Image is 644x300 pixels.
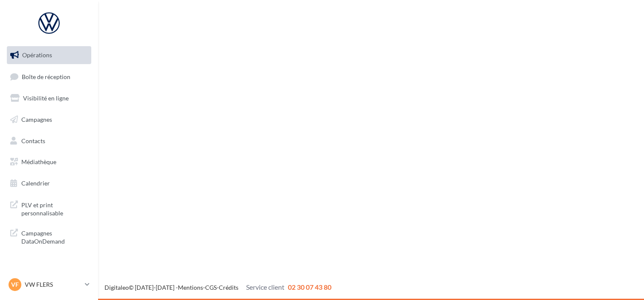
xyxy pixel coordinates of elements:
[21,227,88,246] span: Campagnes DataOnDemand
[5,111,93,129] a: Campagnes
[5,132,93,150] a: Contacts
[246,283,284,291] span: Service client
[5,196,93,221] a: PLV et print personnalisable
[288,283,331,291] span: 02 30 07 43 80
[5,68,93,86] a: Boîte de réception
[219,284,238,291] a: Crédits
[11,280,19,289] span: VF
[21,158,56,165] span: Médiathèque
[25,280,81,289] p: VW FLERS
[23,94,69,102] span: Visibilité en ligne
[22,73,70,80] span: Boîte de réception
[178,284,203,291] a: Mentions
[21,199,88,218] span: PLV et print personnalisable
[5,174,93,192] a: Calendrier
[104,284,129,291] a: Digitaleo
[21,116,52,123] span: Campagnes
[21,179,50,187] span: Calendrier
[22,51,52,59] span: Opérations
[5,89,93,107] a: Visibilité en ligne
[104,284,331,291] span: © [DATE]-[DATE] - - -
[5,153,93,171] a: Médiathèque
[21,137,45,144] span: Contacts
[5,46,93,64] a: Opérations
[205,284,217,291] a: CGS
[5,224,93,249] a: Campagnes DataOnDemand
[7,276,91,293] a: VF VW FLERS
